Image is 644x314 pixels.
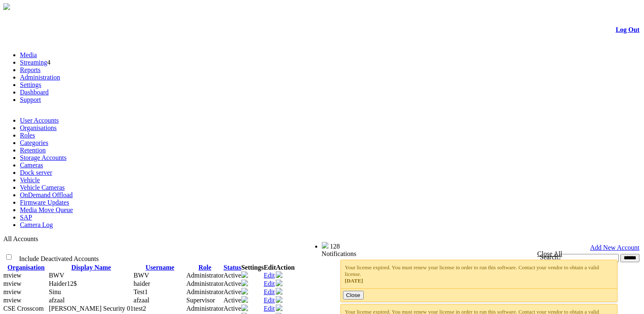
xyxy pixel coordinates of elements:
a: Organisation [7,264,45,271]
a: User Accounts [20,117,59,124]
td: Active [224,296,241,304]
span: Include Deactivated Accounts [19,255,99,262]
span: All Accounts [3,235,38,242]
span: BWV [134,272,149,279]
a: Storage Accounts [20,154,66,161]
a: Reports [20,66,41,73]
span: 128 [330,243,340,250]
a: Cameras [20,162,43,169]
td: Administrator [186,271,224,280]
span: Test1 [134,288,148,295]
a: Media [20,51,37,58]
td: Active [224,280,241,288]
a: Log Out [616,26,639,33]
a: Roles [20,132,35,139]
div: Notifications [322,250,623,258]
img: arrow-3.png [3,3,10,10]
span: CSE Crosscom [3,305,44,312]
td: Active [224,271,241,280]
td: Active [224,288,241,296]
span: Welcome, BWV (Administrator) [234,242,305,249]
a: Role [199,264,211,271]
a: Close All [537,250,562,257]
a: Media Move Queue [20,206,73,213]
span: Contact Method: SMS and Email [49,297,65,304]
span: haider [134,280,150,287]
span: test2 [134,305,146,312]
a: Dashboard [20,89,49,96]
a: Username [146,264,174,271]
a: Retention [20,147,46,154]
span: 4 [47,59,51,66]
a: Administration [20,74,60,81]
td: Administrator [186,288,224,296]
a: Organisations [20,124,57,131]
a: Settings [20,81,41,88]
span: Contact Method: None [49,272,64,279]
td: Administrator [186,304,224,313]
button: Close [343,291,364,300]
span: mview [3,288,22,295]
a: Dock server [20,169,52,176]
a: Firmware Updates [20,199,69,206]
a: Streaming [20,59,47,66]
span: Contact Method: SMS and Email [49,288,61,295]
span: Contact Method: SMS and Email [49,280,77,287]
span: Contact Method: SMS and Email [49,305,134,312]
a: Categories [20,139,48,146]
a: Status [224,264,241,271]
span: mview [3,297,22,304]
td: Supervisor [186,296,224,304]
span: mview [3,280,22,287]
img: bell25.png [322,242,328,249]
a: Vehicle [20,176,40,184]
a: Camera Log [20,221,53,228]
a: Vehicle Cameras [20,184,65,191]
a: Display Name [71,264,111,271]
span: [DATE] [345,278,363,284]
td: Active [224,304,241,313]
a: SAP [20,214,32,221]
span: afzaal [134,297,149,304]
div: Your license expired. You must renew your license in order to run this software. Contact your ven... [345,264,613,284]
span: mview [3,272,22,279]
td: Administrator [186,280,224,288]
a: OnDemand Offload [20,191,73,198]
a: Support [20,96,41,103]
